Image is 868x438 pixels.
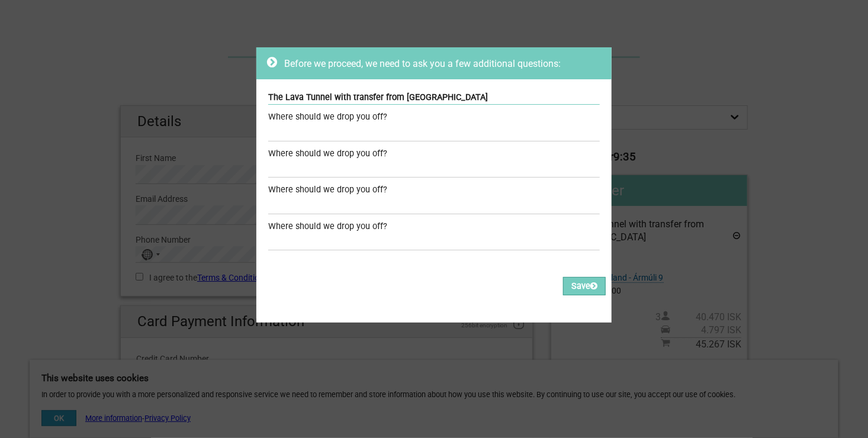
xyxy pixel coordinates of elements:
div: Where should we drop you off? [268,147,600,160]
p: We're away right now. Please check back later! [17,21,134,30]
button: Open LiveChat chat widget [136,18,150,33]
div: Where should we drop you off? [268,220,600,233]
span: Before we proceed, we need to ask you a few additional questions: [284,58,561,69]
div: The Lava Tunnel with transfer from [GEOGRAPHIC_DATA] [268,91,600,105]
button: Save [563,277,606,295]
div: Where should we drop you off? [268,111,600,124]
div: Where should we drop you off? [268,183,600,197]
